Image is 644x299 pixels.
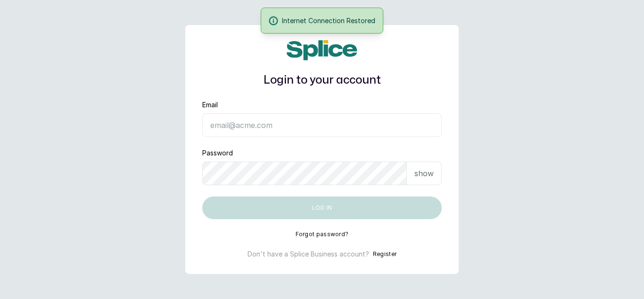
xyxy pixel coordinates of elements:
h1: Login to your account [202,72,442,89]
input: email@acme.com [202,113,442,137]
p: Don't have a Splice Business account? [248,249,369,259]
p: show [414,168,434,179]
button: Forgot password? [296,231,349,238]
label: Password [202,148,233,158]
span: Internet Connection Restored [282,16,375,26]
button: Log in [202,196,442,219]
label: Email [202,100,218,110]
button: Register [373,249,396,259]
